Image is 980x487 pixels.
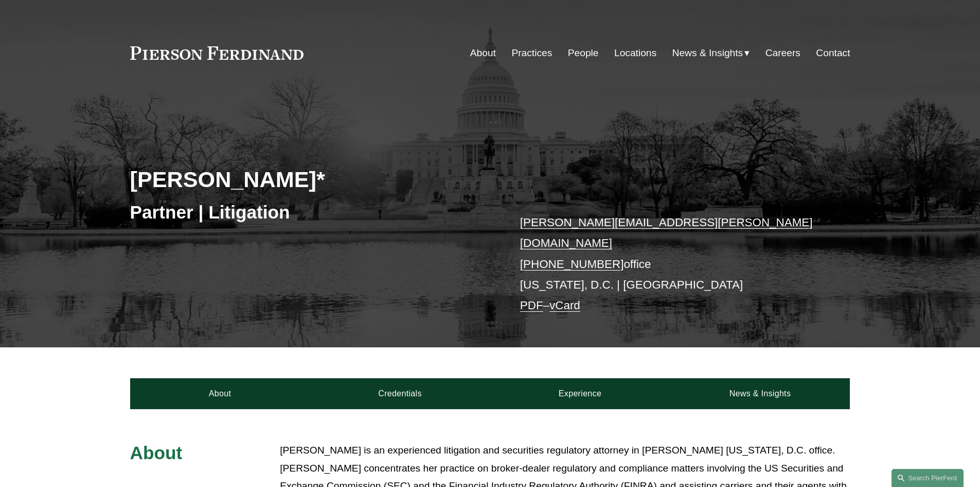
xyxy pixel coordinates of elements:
a: News & Insights [670,378,850,409]
a: [PHONE_NUMBER] [520,258,624,271]
a: Credentials [310,378,490,409]
h2: [PERSON_NAME]* [130,166,490,193]
a: About [470,43,496,63]
h3: Partner | Litigation [130,201,490,224]
a: PDF [520,299,543,312]
span: News & Insights [672,44,743,62]
a: Search this site [892,469,964,487]
a: About [130,378,310,409]
a: People [568,43,599,63]
a: vCard [549,299,580,312]
a: Experience [490,378,670,409]
a: [PERSON_NAME][EMAIL_ADDRESS][PERSON_NAME][DOMAIN_NAME] [520,216,813,249]
a: Careers [765,43,800,63]
a: Practices [511,43,552,63]
span: About [130,443,183,463]
p: office [US_STATE], D.C. | [GEOGRAPHIC_DATA] – [520,212,820,316]
a: Contact [816,43,850,63]
a: Locations [614,43,656,63]
a: folder dropdown [672,43,750,63]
